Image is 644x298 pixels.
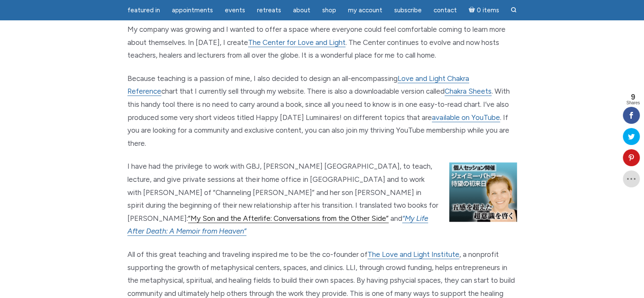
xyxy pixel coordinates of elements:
a: My Account [343,2,387,19]
a: available on YouTube [432,113,500,122]
span: featured in [127,6,160,14]
a: Shop [317,2,341,19]
span: Appointments [172,6,213,14]
span: My Account [348,6,382,14]
a: Retreats [252,2,286,19]
span: Shop [322,6,336,14]
i: Cart [469,6,477,14]
p: My company was growing and I wanted to offer a space where everyone could feel comfortable coming... [127,23,517,62]
span: About [293,6,310,14]
span: Contact [434,6,457,14]
a: The Love and Light Institute [368,250,459,259]
span: 0 items [476,7,499,14]
a: “My Son and the Afterlife: Conversations from the Other Side” [188,214,389,223]
a: featured in [122,2,165,19]
img: 20090726jamie [449,162,517,222]
p: Because teaching is a passion of mine, I also decided to design an all-encompassing chart that I ... [127,72,517,150]
a: Subscribe [389,2,427,19]
p: I have had the privilege to work with GBJ, [PERSON_NAME] [GEOGRAPHIC_DATA], to teach, lecture, an... [127,160,517,238]
a: About [288,2,315,19]
a: Events [220,2,250,19]
a: Cart0 items [464,1,504,19]
span: Events [225,6,245,14]
a: Chakra Sheets [445,87,492,96]
a: Appointments [167,2,218,19]
span: Subscribe [394,6,422,14]
span: Retreats [257,6,281,14]
span: Shares [626,101,640,105]
span: 9 [626,93,640,101]
a: The Center for Love and Light [248,38,345,47]
a: Contact [428,2,462,19]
